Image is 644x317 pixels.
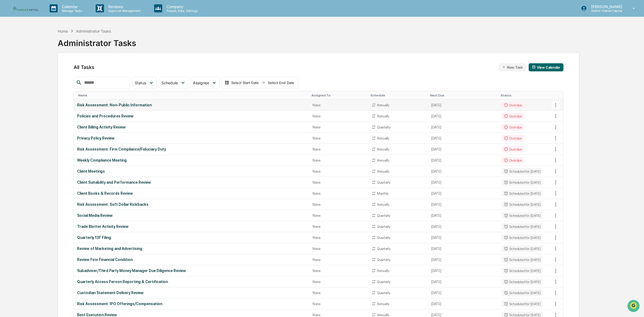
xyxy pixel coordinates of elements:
[58,9,85,13] p: Manage Tasks
[77,235,306,240] div: Quarterly 13F Filing
[502,256,543,263] div: Scheduled for [DATE]
[313,302,365,306] div: None
[11,110,35,116] span: Preclearance
[313,158,365,162] div: None
[5,121,10,125] div: 🔎
[58,34,136,48] div: Administrator Tasks
[76,29,111,33] div: Administrator Tasks
[313,114,365,118] div: None
[77,180,306,184] div: Client Suitability and Performance Review
[377,236,390,240] div: Quarterly
[532,65,536,69] img: calendar
[77,313,306,317] div: Best Execution Review
[44,110,67,116] span: Attestations
[428,199,498,210] td: [DATE]
[502,113,524,119] div: Overdue
[502,168,543,175] div: Scheduled for [DATE]
[11,74,15,78] img: 1746055101610-c473b297-6a78-478c-a979-82029cc54cd1
[377,103,389,107] div: Annually
[377,180,390,184] div: Quarterly
[77,158,306,162] div: Weekly Compliance Meeting
[377,203,389,207] div: Annually
[428,133,498,144] td: [DATE]
[77,246,306,251] div: Review of Marketing and Advertising
[428,144,498,155] td: [DATE]
[77,103,306,107] div: Risk Assessment: Non-Public Information
[37,108,69,118] a: 🗄️Attestations
[552,93,563,97] div: Toggle SortBy
[428,188,498,199] td: [DATE]
[502,157,524,163] div: Overdue
[5,83,14,91] img: Jack Rasmussen
[313,247,365,251] div: None
[193,81,209,85] span: Assignee
[313,225,365,229] div: None
[77,224,306,229] div: Trade Blotter Activity Review
[428,177,498,188] td: [DATE]
[428,221,498,232] td: [DATE]
[261,81,265,85] img: arrow right
[313,203,365,207] div: None
[58,4,85,9] p: Calendar
[502,223,543,230] div: Scheduled for [DATE]
[313,147,365,151] div: None
[502,102,524,108] div: Overdue
[48,73,63,78] span: 11:57 AM
[77,114,306,118] div: Policies and Procedures Review
[313,191,365,196] div: None
[313,258,365,262] div: None
[78,93,307,97] div: Toggle SortBy
[11,41,21,51] img: 8933085812038_c878075ebb4cc5468115_72.jpg
[5,60,36,64] div: Past conversations
[377,225,390,229] div: Quarterly
[11,88,15,92] img: 1746055101610-c473b297-6a78-478c-a979-82029cc54cd1
[377,158,389,162] div: Annually
[13,6,39,11] img: logo
[428,122,498,133] td: [DATE]
[377,125,390,129] div: Quarterly
[428,210,498,221] td: [DATE]
[14,25,89,30] input: Clear
[430,93,496,97] div: Toggle SortBy
[313,180,365,184] div: None
[77,291,306,295] div: Custodian Statement Delivery Review
[428,100,498,111] td: [DATE]
[77,136,306,140] div: Privacy Policy Review
[77,280,306,284] div: Quarterly Access Person Reporting & Certification
[502,301,543,307] div: Scheduled for [DATE]
[313,269,365,273] div: None
[428,265,498,276] td: [DATE]
[266,81,296,85] div: Select End Date
[77,147,306,151] div: Risk Assessment: Firm Compliance/Fiduciary Duty
[377,147,389,151] div: Annually
[313,103,365,107] div: None
[377,114,389,118] div: Annually
[502,290,543,296] div: Scheduled for [DATE]
[5,11,98,20] p: How can we help?
[11,120,34,126] span: Data Lookup
[428,111,498,122] td: [DATE]
[428,155,498,166] td: [DATE]
[24,47,74,51] div: We're available if you need us!
[502,179,543,186] div: Scheduled for [DATE]
[313,236,365,240] div: None
[502,278,543,285] div: Scheduled for [DATE]
[499,63,526,71] button: New Task
[502,190,543,197] div: Scheduled for [DATE]
[313,291,365,295] div: None
[502,146,524,152] div: Overdue
[377,313,389,317] div: Annually
[45,73,47,78] span: •
[377,247,390,251] div: Quarterly
[5,68,14,77] img: Jack Rasmussen
[3,108,37,118] a: 🖐️Preclearance
[313,169,365,173] div: None
[502,267,543,274] div: Scheduled for [DATE]
[428,276,498,287] td: [DATE]
[48,88,59,92] span: [DATE]
[225,81,229,85] img: calendar
[38,133,65,138] a: Powered byPylon
[377,269,389,273] div: Annually
[587,4,625,9] p: [PERSON_NAME]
